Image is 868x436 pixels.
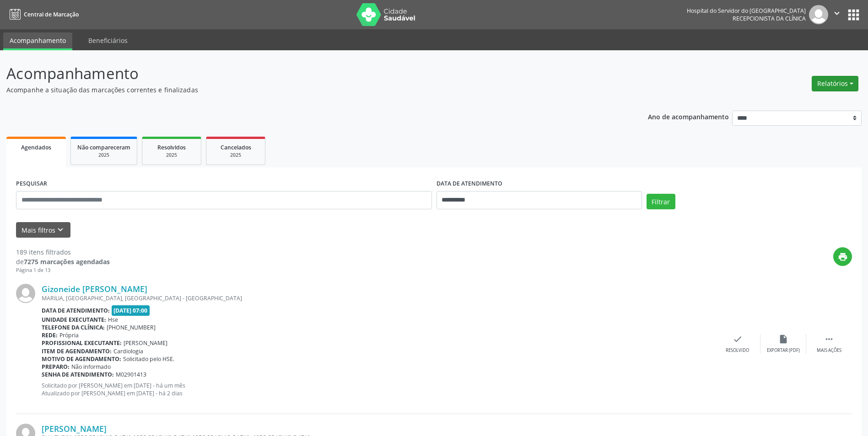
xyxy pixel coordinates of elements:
span: Hse [108,316,118,324]
p: Ano de acompanhamento [648,111,729,122]
a: Central de Marcação [6,7,79,22]
a: Beneficiários [82,32,134,48]
b: Preparo: [42,363,70,371]
b: Rede: [42,331,58,339]
span: Cancelados [221,144,251,151]
div: de [16,257,110,266]
span: Não compareceram [77,144,130,151]
button: Relatórios [812,76,858,91]
div: 2025 [149,152,194,159]
span: [PHONE_NUMBER] [107,324,156,331]
p: Acompanhamento [6,62,605,85]
p: Acompanhe a situação das marcações correntes e finalizadas [6,85,605,95]
div: Mais ações [817,347,841,354]
a: Gizoneide [PERSON_NAME] [42,284,147,294]
span: Própria [59,331,79,339]
a: Acompanhamento [3,32,72,50]
button:  [828,5,846,24]
i: check [733,334,743,344]
i:  [824,334,834,344]
span: Resolvidos [157,144,186,151]
span: Central de Marcação [24,11,79,18]
b: Data de atendimento: [42,307,110,314]
span: Solicitado pelo HSE. [123,355,174,363]
span: Agendados [21,144,51,151]
div: MARILIA, [GEOGRAPHIC_DATA], [GEOGRAPHIC_DATA] - [GEOGRAPHIC_DATA] [42,294,715,302]
span: [PERSON_NAME] [124,339,167,347]
button: Filtrar [647,194,675,209]
b: Profissional executante: [42,339,122,347]
label: DATA DE ATENDIMENTO [437,177,502,191]
button: apps [846,7,862,23]
img: img [16,284,35,303]
b: Item de agendamento: [42,347,112,355]
span: [DATE] 07:00 [112,305,150,316]
div: 2025 [77,152,130,159]
i:  [832,8,842,18]
i: insert_drive_file [778,334,788,344]
i: keyboard_arrow_down [55,225,65,235]
i: print [838,252,848,262]
div: Resolvido [726,347,749,354]
b: Senha de atendimento: [42,371,114,378]
div: Hospital do Servidor do [GEOGRAPHIC_DATA] [687,7,806,15]
span: Não informado [71,363,111,371]
span: Cardiologia [113,347,143,355]
span: Recepcionista da clínica [733,15,806,22]
img: img [809,5,828,24]
div: Página 1 de 13 [16,266,110,274]
p: Solicitado por [PERSON_NAME] em [DATE] - há um mês Atualizado por [PERSON_NAME] em [DATE] - há 2 ... [42,382,715,397]
b: Motivo de agendamento: [42,355,121,363]
div: 189 itens filtrados [16,247,110,257]
b: Unidade executante: [42,316,106,324]
strong: 7275 marcações agendadas [24,257,110,266]
span: M02901413 [116,371,146,378]
label: PESQUISAR [16,177,47,191]
b: Telefone da clínica: [42,324,105,331]
div: Exportar (PDF) [767,347,800,354]
a: [PERSON_NAME] [42,424,107,434]
button: print [833,247,852,266]
button: Mais filtroskeyboard_arrow_down [16,222,70,238]
div: 2025 [213,152,259,159]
